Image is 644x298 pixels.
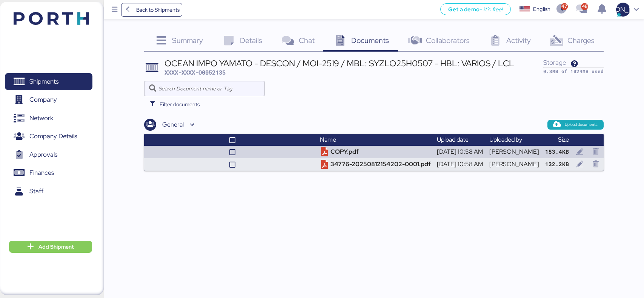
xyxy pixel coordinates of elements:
a: Finances [5,164,92,182]
td: 34776-20250812154202-0001.pdf [317,158,434,171]
span: Activity [506,35,531,45]
span: Approvals [29,149,57,160]
td: [PERSON_NAME] [486,158,542,171]
span: Uploaded by [489,136,522,144]
span: Staff [29,186,43,197]
span: Shipments [29,76,58,87]
span: XXXX-XXXX-O0052135 [164,69,226,76]
td: [PERSON_NAME] [486,146,542,158]
span: Upload date [437,136,469,144]
span: Upload documents [565,121,598,128]
span: Storage [543,58,566,67]
a: Back to Shipments [121,3,183,17]
a: Company Details [5,128,92,145]
span: Chat [299,35,315,45]
a: Staff [5,183,92,200]
td: [DATE] 10:58 AM [434,158,486,171]
td: 132.2KB [542,158,572,171]
span: Summary [172,35,203,45]
td: [DATE] 10:58 AM [434,146,486,158]
div: English [533,5,550,13]
button: Menu [108,3,121,16]
span: Company [29,94,57,105]
a: Shipments [5,73,92,90]
div: 0.3MB of 1024MB used [543,68,604,75]
a: Approvals [5,146,92,164]
span: Add Shipment [38,242,74,251]
input: Search Document name or Tag [158,81,261,96]
span: Filter documents [160,100,200,109]
div: OCEAN IMPO YAMATO - DESCON / MOI-2519 / MBL: SYZLO25H0507 - HBL: VARIOS / LCL [164,59,514,67]
span: Company Details [29,131,77,142]
td: COPY.pdf [317,146,434,158]
span: Details [240,35,262,45]
a: Network [5,110,92,127]
div: General [162,120,184,129]
span: Finances [29,167,54,178]
button: Filter documents [144,98,206,111]
span: Size [558,136,569,144]
span: Charges [567,35,595,45]
span: Back to Shipments [136,5,180,14]
span: Name [320,136,336,144]
span: Network [29,113,53,124]
span: Documents [351,35,389,45]
td: 153.4KB [542,146,572,158]
button: Upload documents [547,120,604,130]
button: Add Shipment [9,241,92,253]
span: Collaborators [426,35,470,45]
a: Company [5,91,92,109]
